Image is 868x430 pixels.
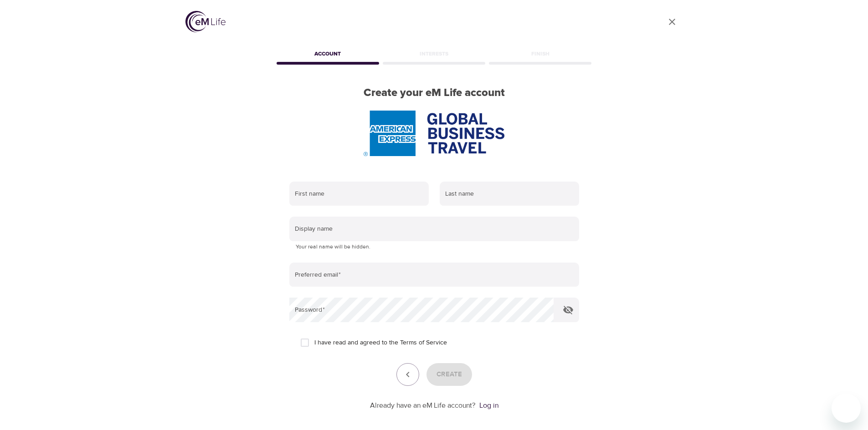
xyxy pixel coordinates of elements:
[370,400,476,411] p: Already have an eM Life account?
[364,111,504,156] img: AmEx%20GBT%20logo.png
[479,401,498,410] a: Log in
[296,243,573,252] p: Your real name will be hidden.
[275,86,594,100] h2: Create your eM Life account
[400,338,447,348] a: Terms of Service
[832,394,861,423] iframe: Button to launch messaging window
[661,11,683,33] a: close
[314,338,447,348] span: I have read and agreed to the
[185,11,226,32] img: logo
